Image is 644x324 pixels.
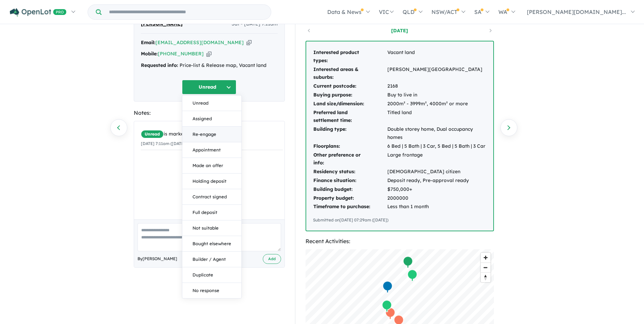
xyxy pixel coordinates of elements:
[246,39,252,46] button: Copy
[141,130,283,138] div: is marked.
[481,272,491,282] button: Reset bearing to north
[313,91,387,100] td: Buying purpose:
[182,158,241,174] button: Made an offer
[382,281,392,293] div: Map marker
[387,125,486,142] td: Double storey home, Dual occupancy homes
[103,5,270,19] input: Try estate name, suburb, builder or developer
[182,111,241,127] button: Assigned
[141,62,178,68] strong: Requested info:
[387,194,486,203] td: 2000000
[387,82,486,91] td: 2168
[481,253,491,263] button: Zoom in
[141,130,164,138] span: Unread
[387,91,486,100] td: Buy to live in
[182,205,241,220] button: Full deposit
[313,65,387,82] td: Interested areas & suburbs:
[387,202,486,211] td: Less than 1 month
[387,108,486,125] td: Titled land
[387,185,486,194] td: $750,000+
[382,300,392,312] div: Map marker
[387,167,486,176] td: [DEMOGRAPHIC_DATA] citizen
[306,237,494,246] div: Recent Activities:
[158,51,204,57] a: [PHONE_NUMBER]
[141,39,155,46] strong: Email:
[313,48,387,65] td: Interested product types:
[407,269,417,282] div: Map marker
[313,142,387,151] td: Floorplans:
[313,217,486,223] div: Submitted on [DATE] 07:29am ([DATE])
[182,80,236,94] button: Unread
[313,151,387,168] td: Other preference or info:
[182,142,241,158] button: Appointment
[313,185,387,194] td: Building budget:
[481,273,491,282] span: Reset bearing to north
[137,255,177,262] span: By [PERSON_NAME]
[387,65,486,82] td: [PERSON_NAME][GEOGRAPHIC_DATA]
[387,100,486,108] td: 2000m² - 3999m², 4000m² or more
[141,141,187,146] small: [DATE] 7:11am ([DATE])
[313,125,387,142] td: Building type:
[206,50,211,57] button: Copy
[141,61,278,70] div: Price-list & Release map, Vacant land
[182,95,242,299] div: Unread
[313,82,387,91] td: Current postcode:
[313,176,387,185] td: Finance situation:
[385,307,395,320] div: Map marker
[141,51,158,57] strong: Mobile:
[182,236,241,252] button: Bought elsewhere
[313,100,387,108] td: Land size/dimension:
[182,189,241,205] button: Contract signed
[527,8,626,15] span: [PERSON_NAME][DOMAIN_NAME]...
[403,256,413,269] div: Map marker
[313,167,387,176] td: Residency status:
[182,283,241,298] button: No response
[182,267,241,283] button: Duplicate
[182,174,241,189] button: Holding deposit
[387,142,486,151] td: 6 Bed | 5 Bath | 3 Car, 5 Bed | 5 Bath | 3 Car
[134,108,285,118] div: Notes:
[387,176,486,185] td: Deposit ready, Pre-approval ready
[263,254,281,264] button: Add
[155,39,244,46] a: [EMAIL_ADDRESS][DOMAIN_NAME]
[371,27,428,34] a: [DATE]
[313,202,387,211] td: Timeframe to purchase:
[182,220,241,236] button: Not suitable
[182,95,241,111] button: Unread
[182,127,241,142] button: Re-engage
[481,263,491,272] button: Zoom out
[313,194,387,203] td: Property budget:
[387,48,486,65] td: Vacant land
[182,252,241,267] button: Builder / Agent
[313,108,387,125] td: Preferred land settlement time:
[10,8,67,17] img: Openlot PRO Logo White
[387,151,486,168] td: Large frontage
